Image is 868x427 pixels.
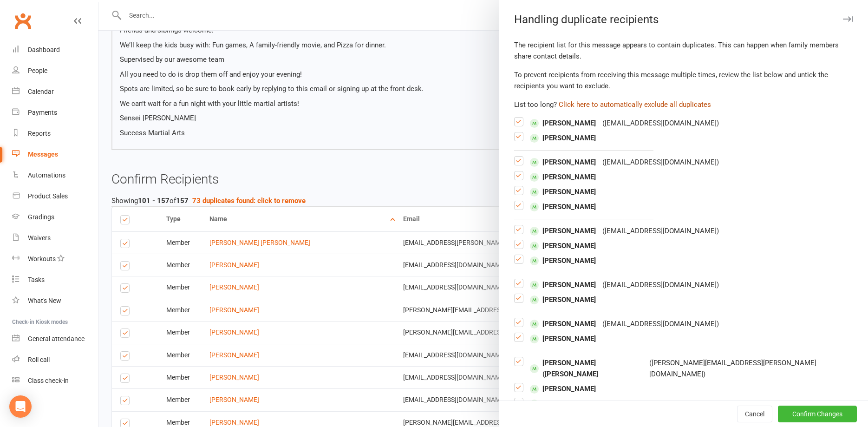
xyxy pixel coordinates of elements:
div: People [28,67,47,74]
span: [PERSON_NAME] [530,132,596,144]
div: Handling duplicate recipients [499,13,868,26]
div: ( [EMAIL_ADDRESS][DOMAIN_NAME] ) [602,118,719,129]
div: Reports [28,130,51,137]
div: ( [EMAIL_ADDRESS][DOMAIN_NAME] ) [602,225,719,236]
a: Class kiosk mode [12,370,98,391]
div: Automations [28,171,65,179]
div: Dashboard [28,46,60,53]
a: Roll call [12,349,98,370]
a: Workouts [12,249,98,269]
div: List too long? [514,99,853,110]
span: [PERSON_NAME] [530,333,596,344]
div: General attendance [28,335,85,342]
div: ( [EMAIL_ADDRESS][DOMAIN_NAME] ) [602,157,719,168]
span: [PERSON_NAME] [530,157,596,168]
span: [PERSON_NAME] [530,294,596,305]
a: Waivers [12,228,98,249]
div: Waivers [28,234,51,242]
a: Product Sales [12,186,98,207]
div: Messages [28,151,58,158]
div: Calendar [28,88,54,95]
span: [PERSON_NAME] [530,318,596,329]
div: ( [EMAIL_ADDRESS][DOMAIN_NAME] ) [602,279,719,290]
span: [PERSON_NAME] [530,201,596,212]
a: Tasks [12,269,98,290]
div: What's New [28,297,61,304]
span: [PERSON_NAME] [530,383,596,394]
button: Confirm Changes [778,406,857,422]
div: Tasks [28,276,45,283]
div: Class check-in [28,377,69,384]
div: Gradings [28,213,54,221]
span: [PERSON_NAME] [530,118,596,129]
a: What's New [12,290,98,311]
a: Payments [12,102,98,123]
div: To prevent recipients from receiving this message multiple times, review the list below and untic... [514,69,853,92]
span: [PERSON_NAME] [530,255,596,266]
a: Clubworx [11,9,34,33]
a: Automations [12,165,98,186]
div: Roll call [28,356,50,363]
div: ( [EMAIL_ADDRESS][DOMAIN_NAME] ) [602,318,719,329]
a: People [12,60,98,81]
a: Messages [12,144,98,165]
div: Open Intercom Messenger [9,395,32,418]
span: [PERSON_NAME] ([GEOGRAPHIC_DATA][PERSON_NAME] [530,398,721,409]
button: Click here to automatically exclude all duplicates [559,99,711,110]
span: [PERSON_NAME] [530,186,596,197]
span: [PERSON_NAME] ([PERSON_NAME] [530,357,643,380]
span: [PERSON_NAME] [530,240,596,251]
button: Cancel [737,406,772,422]
div: Product Sales [28,192,68,200]
span: [PERSON_NAME] [530,279,596,290]
div: Payments [28,109,57,116]
a: Calendar [12,81,98,102]
span: [PERSON_NAME] [530,225,596,236]
a: Dashboard [12,39,98,60]
a: General attendance kiosk mode [12,328,98,349]
div: The recipient list for this message appears to contain duplicates. This can happen when family me... [514,39,853,62]
a: Reports [12,123,98,144]
div: Workouts [28,255,56,263]
div: ( [PERSON_NAME][EMAIL_ADDRESS][PERSON_NAME][DOMAIN_NAME] ) [649,357,853,380]
a: Gradings [12,207,98,228]
span: [PERSON_NAME] [530,171,596,183]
